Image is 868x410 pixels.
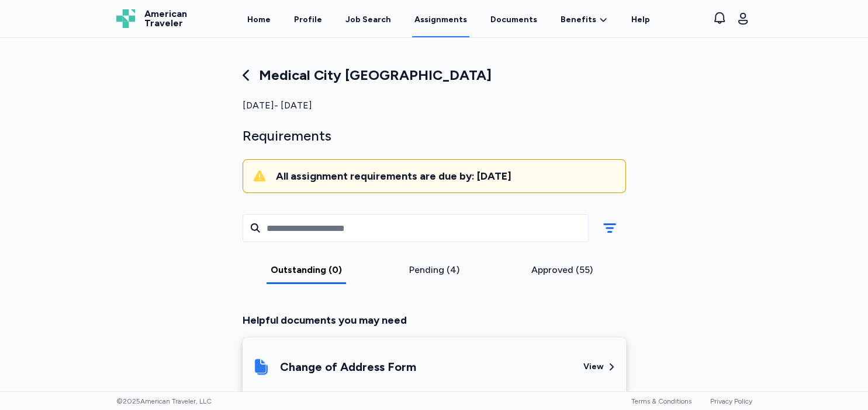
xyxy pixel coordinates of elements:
[243,312,626,328] div: Helpful documents you may need
[412,1,469,37] a: Assignments
[116,397,212,406] span: © 2025 American Traveler, LLC
[710,397,752,405] a: Privacy Policy
[243,66,626,85] div: Medical City [GEOGRAPHIC_DATA]
[561,14,608,26] a: Benefits
[247,263,366,277] div: Outstanding (0)
[375,263,493,277] div: Pending (4)
[583,361,604,373] div: View
[243,127,626,145] div: Requirements
[631,397,691,405] a: Terms & Conditions
[144,9,187,28] span: American Traveler
[280,359,416,375] div: Change of Address Form
[345,14,391,26] div: Job Search
[503,263,621,277] div: Approved (55)
[116,9,135,28] img: Logo
[243,99,626,113] div: [DATE] - [DATE]
[276,169,616,183] div: All assignment requirements are due by: [DATE]
[561,14,596,26] span: Benefits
